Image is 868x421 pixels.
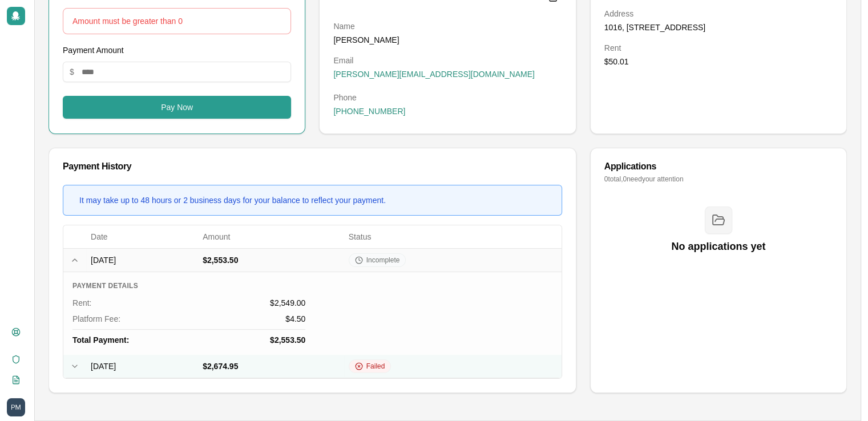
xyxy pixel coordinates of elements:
[285,313,305,325] span: $4.50
[604,22,833,33] dd: 1016, [STREET_ADDRESS]
[604,8,833,19] dt: Address
[604,162,833,171] div: Applications
[7,398,25,416] img: Paul Marshall
[333,34,562,46] dd: [PERSON_NAME]
[333,55,562,66] dt: Email
[333,106,405,117] span: [PHONE_NUMBER]
[79,195,386,206] div: It may take up to 48 hours or 2 business days for your balance to reflect your payment.
[72,297,91,309] span: Rent :
[70,66,74,78] span: $
[72,281,305,290] h4: Payment Details
[91,256,116,265] span: [DATE]
[333,68,534,80] span: [PERSON_NAME][EMAIL_ADDRESS][DOMAIN_NAME]
[604,42,833,54] dt: Rent
[198,225,344,248] th: Amount
[333,21,562,32] dt: Name
[72,15,281,27] div: Amount must be greater than 0
[604,56,833,67] dd: $50.01
[203,362,238,371] span: $2,674.95
[203,256,238,265] span: $2,553.50
[270,297,305,309] span: $2,549.00
[86,225,198,248] th: Date
[63,46,124,55] label: Payment Amount
[91,362,116,371] span: [DATE]
[604,175,833,184] p: 0 total, 0 need your attention
[333,92,562,103] dt: Phone
[63,162,562,171] div: Payment History
[366,362,385,371] span: Failed
[72,313,120,325] span: Platform Fee:
[72,334,129,346] span: Total Payment:
[671,238,765,254] h3: No applications yet
[63,96,291,119] button: Pay Now
[366,256,400,265] span: Incomplete
[270,334,305,346] span: $2,553.50
[344,225,562,248] th: Status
